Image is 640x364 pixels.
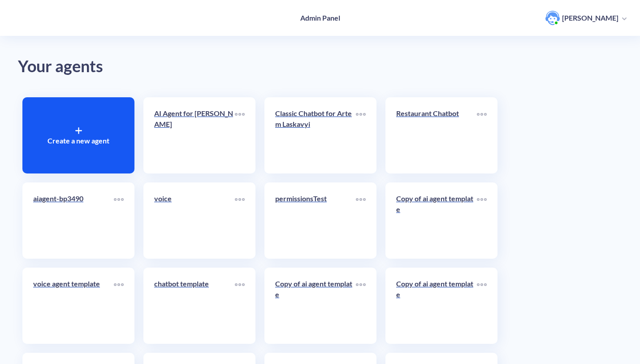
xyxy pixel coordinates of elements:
p: Copy of ai agent template [396,193,477,215]
p: voice agent template [33,278,114,289]
p: aiagent-bp3490 [33,193,114,204]
a: Classic Chatbot for Artem Laskavyi [275,108,356,163]
img: user photo [545,11,560,25]
a: permissionsTest [275,193,356,248]
p: Create a new agent [48,135,109,146]
p: Copy of ai agent template [396,278,477,300]
p: Restaurant Chatbot [396,108,477,119]
p: Classic Chatbot for Artem Laskavyi [275,108,356,130]
a: chatbot template [154,278,235,333]
a: Copy of ai agent template [396,278,477,333]
a: aiagent-bp3490 [33,193,114,248]
p: chatbot template [154,278,235,289]
p: Copy of ai agent template [275,278,356,300]
div: Your agents [18,54,622,79]
a: Restaurant Chatbot [396,108,477,163]
a: voice agent template [33,278,114,333]
button: user photo[PERSON_NAME] [541,10,631,26]
p: voice [154,193,235,204]
p: permissionsTest [275,193,356,204]
p: [PERSON_NAME] [562,13,618,23]
a: AI Agent for [PERSON_NAME] [154,108,235,163]
a: Copy of ai agent template [396,193,477,248]
h4: Admin Panel [300,13,340,22]
a: voice [154,193,235,248]
p: AI Agent for [PERSON_NAME] [154,108,235,130]
a: Copy of ai agent template [275,278,356,333]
